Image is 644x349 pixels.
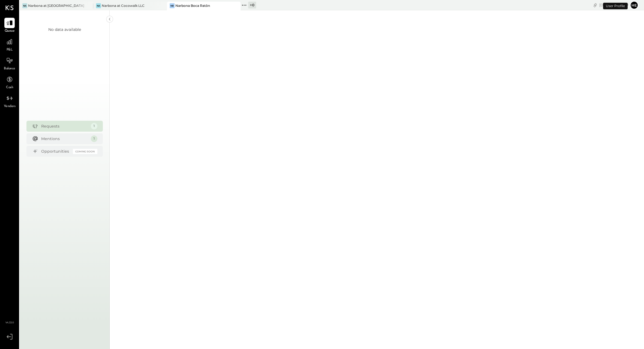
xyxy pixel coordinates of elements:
div: 1 [91,123,97,129]
div: copy link [592,2,598,8]
div: [DATE] [599,2,628,8]
span: Queue [5,29,15,34]
span: Balance [4,66,15,71]
div: Narbona at Cocowalk LLC [102,3,145,8]
a: Queue [0,18,19,34]
div: Mentions [41,136,88,141]
div: Coming Soon [73,149,97,154]
span: P&L [7,48,13,52]
a: Cash [0,74,19,90]
div: Opportunities [41,149,70,154]
span: Vendors [4,104,16,109]
div: Requests [41,123,88,129]
a: P&L [0,37,19,52]
div: 1 [91,135,97,142]
div: + 0 [248,2,256,8]
button: He [630,1,639,10]
div: Na [96,3,101,8]
div: Na [22,3,27,8]
span: Cash [6,85,13,90]
div: NB [170,3,175,8]
div: Narbona at [GEOGRAPHIC_DATA] LLC [28,3,85,8]
div: User Profile [603,3,628,9]
a: Balance [0,55,19,71]
div: Narbona Boca Ratōn [175,3,210,8]
a: Vendors [0,93,19,109]
div: No data available [48,27,81,32]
